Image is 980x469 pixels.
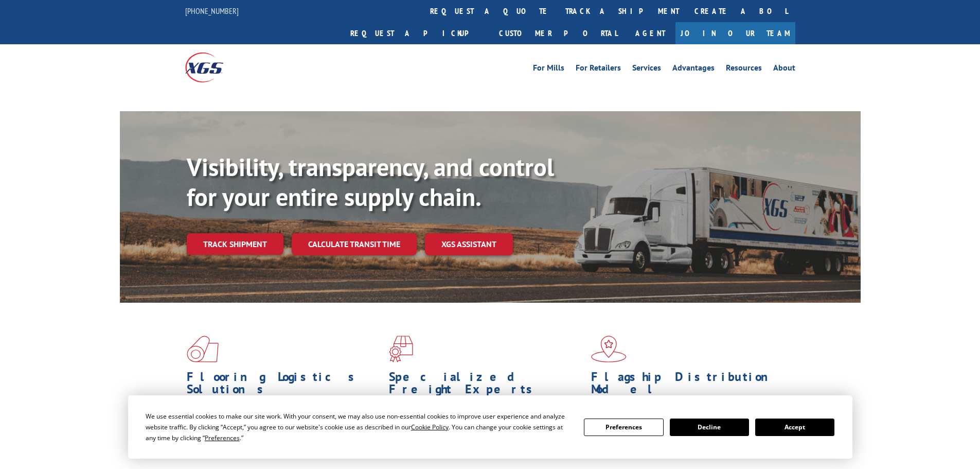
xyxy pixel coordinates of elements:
[491,22,625,44] a: Customer Portal
[632,64,661,75] a: Services
[672,64,715,75] a: Advantages
[205,433,240,442] span: Preferences
[128,395,852,459] div: Cookie Consent Prompt
[185,6,239,16] a: [PHONE_NUMBER]
[755,419,834,436] button: Accept
[670,419,749,436] button: Decline
[411,423,449,431] span: Cookie Policy
[187,151,554,213] b: Visibility, transparency, and control for your entire supply chain.
[343,22,491,44] a: Request a pickup
[146,411,572,443] div: We use essential cookies to make our site work. With your consent, we may also use non-essential ...
[625,22,675,44] a: Agent
[292,233,417,255] a: Calculate transit time
[533,64,564,75] a: For Mills
[425,233,513,255] a: XGS ASSISTANT
[187,233,283,255] a: Track shipment
[389,371,583,401] h1: Specialized Freight Experts
[187,336,219,362] img: xgs-icon-total-supply-chain-intelligence-red
[591,371,786,401] h1: Flagship Distribution Model
[726,64,762,75] a: Resources
[675,22,795,44] a: Join Our Team
[187,371,381,401] h1: Flooring Logistics Solutions
[584,419,663,436] button: Preferences
[576,64,621,75] a: For Retailers
[773,64,795,75] a: About
[389,336,413,362] img: xgs-icon-focused-on-flooring-red
[591,336,627,362] img: xgs-icon-flagship-distribution-model-red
